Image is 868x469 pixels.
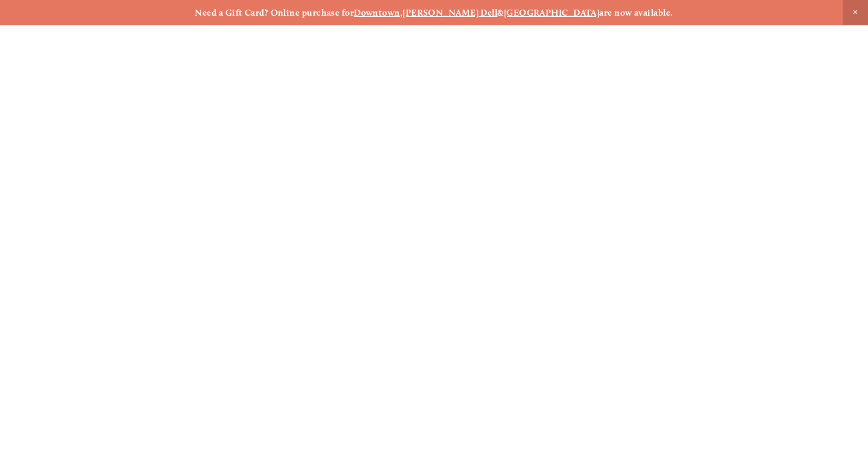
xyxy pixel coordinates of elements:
a: [GEOGRAPHIC_DATA] [504,7,600,18]
strong: Need a Gift Card? Online purchase for [195,7,354,18]
strong: & [497,7,503,18]
strong: are now available. [599,7,673,18]
strong: , [400,7,403,18]
a: Downtown [354,7,400,18]
a: [PERSON_NAME] Dell [403,7,497,18]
